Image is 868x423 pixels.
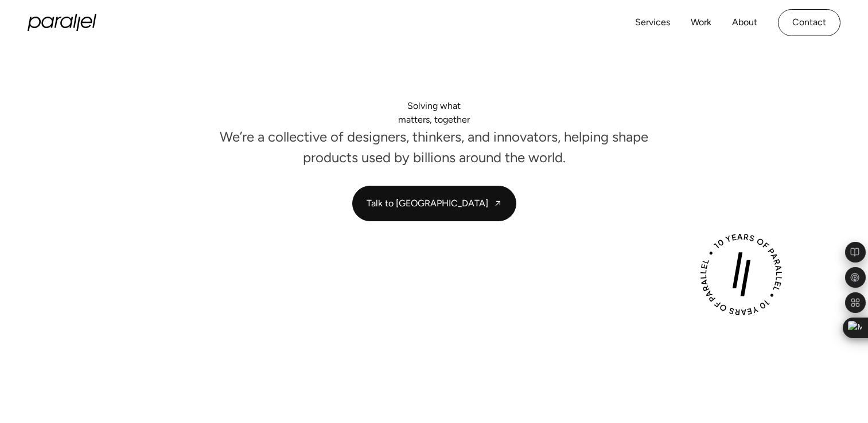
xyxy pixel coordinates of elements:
a: Contact [778,9,840,36]
p: We’re a collective of designers, thinkers, and innovators, helping shape products used by billion... [219,132,649,162]
a: Services [635,14,670,31]
a: home [28,14,96,31]
h2: Solving what matters, together [398,103,470,127]
a: About [732,14,757,31]
a: Work [691,14,711,31]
